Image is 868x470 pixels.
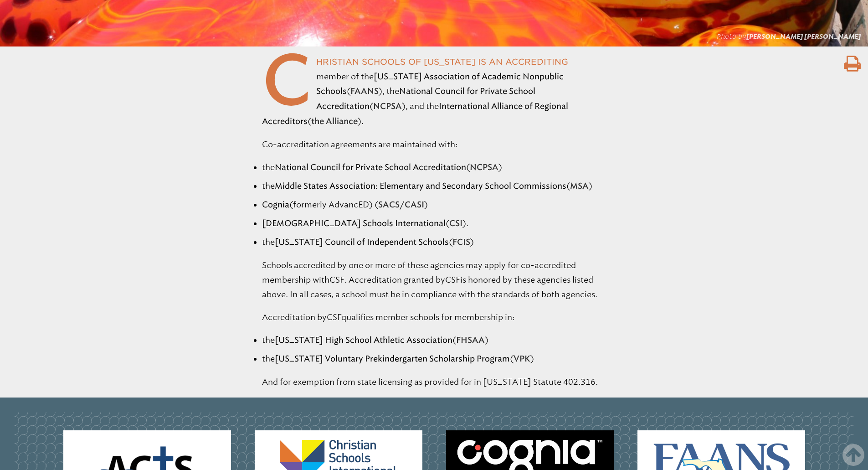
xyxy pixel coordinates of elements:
[373,103,402,111] span: NCPSA
[316,86,535,111] span: National Council for Private School Accreditation
[262,375,606,389] p: And for exemption from state licensing as provided for in [US_STATE] Statute 402.316.
[262,55,606,129] p: hristian Schools of [US_STATE] is an accrediting member of the ( ), the ( ), and the ( ).
[456,336,485,345] span: FHSAA
[275,335,452,345] span: [US_STATE] High School Athletic Association
[275,162,466,172] span: National Council for Private School Accreditation
[378,201,424,209] strong: /CASI
[311,118,358,126] strong: the Alliance
[262,160,606,175] li: the ( )
[262,216,606,231] li: ( ).
[262,55,311,104] span: C
[449,220,462,228] span: CSI
[262,333,606,348] li: the ( )
[275,237,449,247] span: [US_STATE] Council of Independent Schools
[514,355,530,363] span: VPK
[275,354,510,364] span: [US_STATE] Voluntary Prekindergarten Scholarship Program
[316,72,564,96] span: [US_STATE] Association of Academic Nonpublic Schools
[717,32,861,41] figcaption: Photo by
[329,275,344,285] span: CSF
[470,164,498,172] span: NCPSA
[327,312,341,322] span: CSF
[262,235,606,250] li: the ( )
[350,88,379,96] span: FAANS
[262,137,606,152] p: Co-accreditation agreements are maintained with:
[262,197,606,212] li: (formerly AdvancED) ( )
[746,32,861,41] span: [PERSON_NAME] [PERSON_NAME]
[262,179,606,194] li: the ( )
[445,275,460,285] span: CSF
[570,182,589,191] span: MSA
[262,218,446,228] span: [DEMOGRAPHIC_DATA] Schools International
[262,310,606,325] p: Accreditation by qualifies member schools for membership in:
[378,201,400,209] span: SACS
[275,181,566,191] span: Middle States Association: Elementary and Secondary School Commissions
[262,258,606,302] p: Schools accredited by one or more of these agencies may apply for co-accredited membership with ....
[262,200,289,210] span: Cognia
[452,238,470,247] span: FCIS
[262,351,606,367] li: the ( )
